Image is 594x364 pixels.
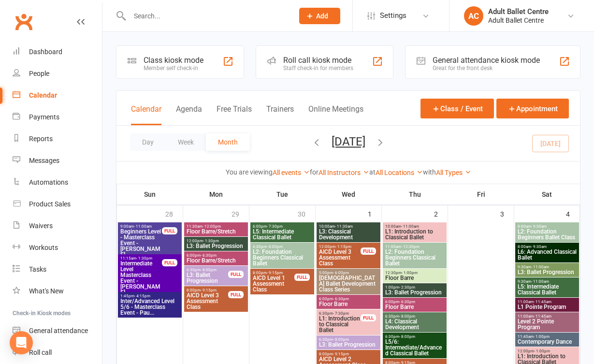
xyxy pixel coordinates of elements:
div: Adult Ballet Centre [488,7,549,16]
div: Staff check-in for members [283,65,353,72]
span: - 11:30am [335,224,353,229]
span: - 9:15pm [333,352,349,356]
a: Product Sales [13,193,102,215]
a: What's New [13,280,102,302]
span: L3: Ballet Progression [385,290,445,295]
div: FULL [162,227,177,234]
span: 6:30pm [252,245,312,249]
a: Automations [13,172,102,193]
span: 5:00pm [319,271,378,275]
div: People [29,70,49,77]
button: Week [166,133,206,151]
div: Great for the front desk [433,65,540,72]
span: 10:00am [385,224,445,229]
span: L1 Pointe Program [517,304,577,310]
div: FULL [294,274,310,281]
span: Beginners Level - Masterclass Event - [PERSON_NAME]... [120,229,162,258]
span: L3: Classical Development [319,229,378,240]
button: Calendar [131,104,161,125]
span: - 7:30pm [333,311,349,316]
span: Contemporary Dance [517,339,577,345]
span: L3: Ballet Progression [186,243,246,249]
span: Floor Barre [319,301,378,307]
span: - 9:15pm [267,271,283,275]
a: Workouts [13,237,102,259]
span: L3: Ballet Progression [186,272,229,284]
div: FULL [361,248,376,255]
div: FULL [228,271,244,278]
a: Dashboard [13,41,102,63]
a: General attendance kiosk mode [13,320,102,342]
div: What's New [29,287,64,295]
button: Class / Event [420,99,494,118]
span: 11:30am [186,224,246,229]
span: - 7:30pm [267,224,283,229]
div: Messages [29,157,59,164]
span: L6: Advanced Classical Ballet [517,249,577,261]
span: - 12:00pm [203,224,221,229]
div: Adult Ballet Centre [488,16,549,25]
span: 12:00pm [319,245,361,249]
span: 11:15am [120,256,162,261]
th: Sun [117,184,183,204]
span: L4: Classical Development [385,319,445,330]
div: FULL [361,314,376,321]
span: L5: Intermediate Classical Ballet [252,229,312,240]
div: General attendance kiosk mode [433,56,540,65]
span: - 1:00pm [534,349,550,353]
span: 12:30pm [385,271,445,275]
span: Floor Barre [385,275,445,281]
th: Thu [382,184,448,204]
a: Roll call [13,342,102,364]
div: Roll call kiosk mode [283,56,353,65]
th: Fri [448,184,514,204]
div: Workouts [29,244,58,251]
div: 30 [298,205,315,221]
a: Reports [13,128,102,150]
div: Payments [29,113,59,121]
span: - 1:00pm [534,335,550,339]
div: Calendar [29,91,57,99]
span: 9:00am [120,224,162,229]
span: Level 2 Pointe Program [517,319,577,330]
span: 6:30pm [385,314,445,319]
span: - 11:00am [401,224,419,229]
button: Month [206,133,250,151]
span: 1:45pm [120,294,180,298]
span: [DEMOGRAPHIC_DATA] Ballet Development Class Series [319,275,378,292]
div: Product Sales [29,200,71,208]
div: Roll call [29,349,52,356]
th: Mon [183,184,249,204]
th: Wed [316,184,382,204]
span: 8:00am [517,224,577,229]
span: 6:00pm [385,300,445,304]
span: - 6:30pm [333,297,349,301]
span: - 1:30pm [136,256,152,261]
div: Tasks [29,265,46,273]
span: - 8:00pm [201,268,217,272]
span: 1:00pm [385,285,445,290]
button: Add [299,8,340,24]
a: Calendar [13,85,102,106]
div: 2 [434,205,448,221]
a: Messages [13,150,102,172]
th: Tue [249,184,316,204]
span: - 1:15pm [335,245,351,249]
span: Floor Barre/Stretch [186,229,246,234]
button: Trainers [266,104,294,125]
a: All Instructors [319,169,369,176]
span: 8:00pm [252,271,295,275]
button: Day [130,133,166,151]
span: 12:00pm [517,349,577,353]
span: Floor Barre [385,304,445,310]
span: L2: Foundation Beginners Classical Ballet [385,249,445,266]
span: 6:30pm [186,268,229,272]
span: 11:00am [517,300,577,304]
span: 6:30pm [319,311,361,316]
span: AICD Level 3 Assessment Class [319,249,361,266]
span: - 11:00am [134,224,152,229]
a: Clubworx [12,10,36,34]
span: L2: Foundation Beginners Classical Ballet [252,249,312,266]
span: L5: Intermediate Classical Ballet [517,284,577,295]
a: All Locations [376,169,423,176]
